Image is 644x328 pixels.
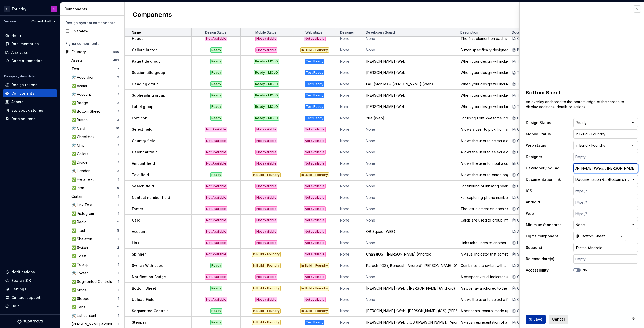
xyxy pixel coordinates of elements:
[71,288,90,293] div: ✅ Modal
[118,271,119,275] div: 1
[363,124,457,135] td: None
[526,268,549,273] label: Accessibility
[118,160,119,165] div: 1
[3,81,57,89] a: Design tokens
[3,98,57,106] a: Assets
[363,104,457,109] div: [PERSON_NAME] (Web)
[69,260,121,269] a: ✅ Tooltip1
[210,172,222,177] div: Ready
[3,106,57,114] a: Storybook stories
[132,59,161,64] p: Page title group
[526,154,542,159] label: Designer
[69,209,121,218] a: ✅ Pictogram1
[337,192,363,203] td: None
[457,81,508,87] div: When your design will include both a heading and body copy directly after each other, the heading...
[363,181,457,192] td: None
[117,118,119,122] div: 3
[71,126,87,131] div: 🛠️ Card
[71,313,98,318] div: 🛠️ List content
[517,138,539,143] div: Components
[63,27,121,35] a: Overview
[363,116,457,121] div: Yue (Web)
[117,245,119,250] div: 2
[71,270,90,276] div: 🛠️ Footer
[254,70,279,75] div: Ready - MOJO
[3,115,57,123] a: Data sources
[205,150,227,155] div: Not Available
[337,169,363,181] td: None
[117,75,119,79] div: 2
[305,81,324,87] div: Test Ready
[69,252,121,260] a: ✅ Toast1
[11,286,26,292] div: Settings
[11,82,37,87] div: Design tokens
[526,211,534,216] label: Web
[526,120,551,125] label: Design Status
[255,184,277,189] div: Not available
[69,133,121,141] a: ✅ Checkbox2
[69,243,121,252] a: ✅ Switch2
[457,138,508,143] div: Allows the user to select a country.
[337,56,363,67] td: None
[11,278,31,283] div: Search ⌘K
[525,88,637,97] textarea: Bottom Sheet
[517,116,539,121] div: Components
[254,93,279,98] div: Ready - MOJO
[533,317,542,322] span: Save
[526,200,540,205] label: Android
[305,30,323,35] p: Web status
[255,161,277,166] div: Not available
[573,175,638,184] button: Documentation Root//Bottom sheet
[69,90,121,99] a: 🛠️ Account1
[118,177,119,182] div: 1
[205,127,227,132] div: Not Available
[69,269,121,277] a: 🛠️ Footer1
[575,177,608,182] span: Documentation Root /
[118,263,119,267] div: 1
[526,177,561,182] label: Documentation link
[71,253,88,259] div: ✅ Toast
[118,84,119,88] div: 1
[69,175,121,184] a: ✅ Help Text1
[609,177,630,182] span: Bottom sheet
[71,296,93,301] div: ✅ Stepper
[210,70,222,75] div: Ready
[305,93,324,98] div: Test Ready
[526,234,558,239] label: Figma component
[457,150,508,155] div: Allows the user to select a date (or date range).
[69,82,121,90] a: ✅ Avatar1
[255,36,277,41] div: Not available
[337,158,363,169] td: None
[337,146,363,158] td: None
[71,92,93,97] div: 🛠️ Account
[4,6,10,12] div: A
[517,59,533,64] div: TextGroup
[573,186,638,195] input: https://
[71,194,85,199] div: Curtain
[64,6,122,12] div: Components
[69,184,121,192] a: ✅ Icon6
[304,127,326,132] div: Not available
[71,177,96,182] div: ✅ Help Text
[363,70,457,75] div: [PERSON_NAME] (Web)
[69,201,121,209] a: 🛠️ Link Text1
[3,302,57,310] button: Help
[71,143,87,148] div: 🛠️ Chip
[69,150,121,158] a: ✅ Callout1
[340,30,354,35] p: Designer
[517,36,539,41] div: Components
[517,47,530,53] div: Buttons
[210,47,222,53] div: Ready
[304,36,326,41] div: Not available
[608,177,609,182] span: /
[11,58,43,63] div: Code automation
[3,276,57,285] button: Search ⌘K
[255,127,277,132] div: Not available
[304,138,326,143] div: Not available
[526,132,551,137] label: Mobile Status
[53,7,55,11] div: B
[132,138,155,143] p: Country field
[71,49,86,54] div: Foundry
[69,107,121,116] a: ✅ Bottom Sheet1
[517,150,539,155] div: Components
